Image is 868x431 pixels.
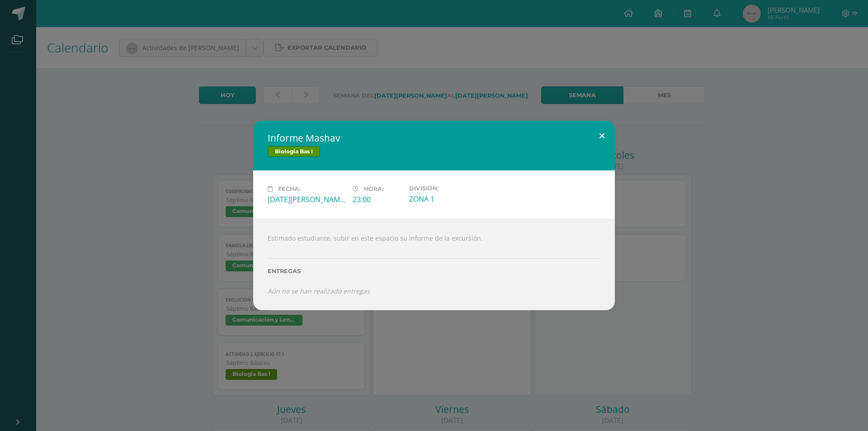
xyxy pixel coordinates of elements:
[268,132,600,144] h2: Informe Mashav
[268,287,370,295] i: Aún no se han realizado entregas
[353,194,402,204] div: 23:00
[278,185,300,192] span: Fecha:
[268,268,600,275] label: Entregas
[409,185,487,192] label: División:
[268,146,320,157] span: Biología Bas I
[589,121,615,152] button: Close (Esc)
[364,185,383,192] span: Hora:
[253,219,615,310] div: Estimado estudiante, subir en este espacio su informe de la excursión.
[409,194,487,204] div: ZONA 1
[268,194,345,204] div: [DATE][PERSON_NAME]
